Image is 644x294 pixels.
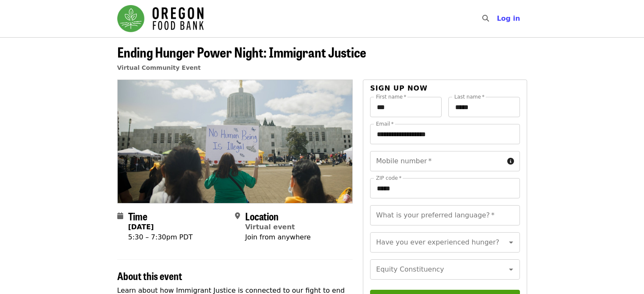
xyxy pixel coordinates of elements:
[490,10,527,27] button: Log in
[117,64,201,71] a: Virtual Community Event
[128,209,147,223] span: Time
[482,14,489,22] i: search icon
[245,209,279,223] span: Location
[245,233,311,241] span: Join from anywhere
[376,94,406,99] label: First name
[448,97,520,117] input: Last name
[235,212,240,220] i: map-marker-alt icon
[376,121,394,126] label: Email
[118,80,353,203] img: Ending Hunger Power Night: Immigrant Justice organized by Oregon Food Bank
[507,157,514,165] i: circle-info icon
[454,94,484,99] label: Last name
[128,223,154,231] strong: [DATE]
[370,205,520,225] input: What is your preferred language?
[117,42,366,62] span: Ending Hunger Power Night: Immigrant Justice
[505,236,517,248] button: Open
[505,264,517,275] button: Open
[117,5,204,32] img: Oregon Food Bank - Home
[497,14,520,22] span: Log in
[370,97,442,117] input: First name
[370,124,520,144] input: Email
[117,268,182,283] span: About this event
[245,223,295,231] a: Virtual event
[494,8,501,29] input: Search
[370,84,428,92] span: Sign up now
[370,178,520,198] input: ZIP code
[376,176,401,181] label: ZIP code
[370,151,503,171] input: Mobile number
[117,212,123,220] i: calendar icon
[128,232,193,242] div: 5:30 – 7:30pm PDT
